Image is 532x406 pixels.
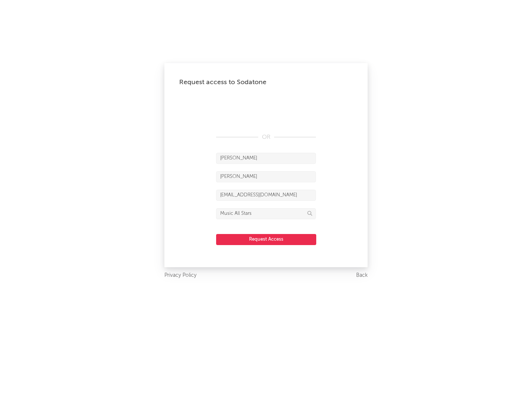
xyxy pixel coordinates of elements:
input: Email [216,190,316,201]
input: Last Name [216,171,316,182]
div: Request access to Sodatone [179,78,353,87]
a: Back [356,271,368,280]
input: First Name [216,153,316,164]
a: Privacy Policy [164,271,197,280]
input: Division [216,208,316,219]
div: OR [216,133,316,142]
button: Request Access [216,234,316,245]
